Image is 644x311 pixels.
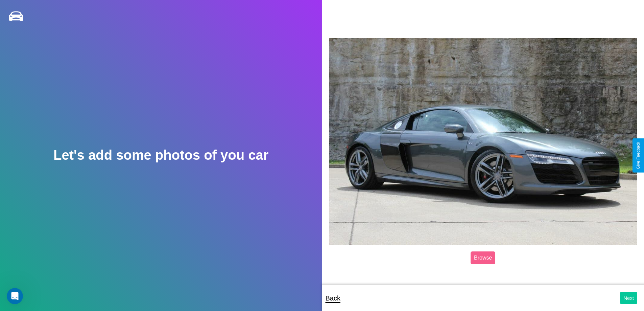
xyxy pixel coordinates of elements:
img: posted [329,38,638,245]
div: Give Feedback [636,142,641,169]
label: Browse [471,251,495,264]
p: Back [326,292,340,304]
h2: Let's add some photos of you car [53,148,268,163]
iframe: Intercom live chat [7,288,23,304]
button: Next [620,292,637,304]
